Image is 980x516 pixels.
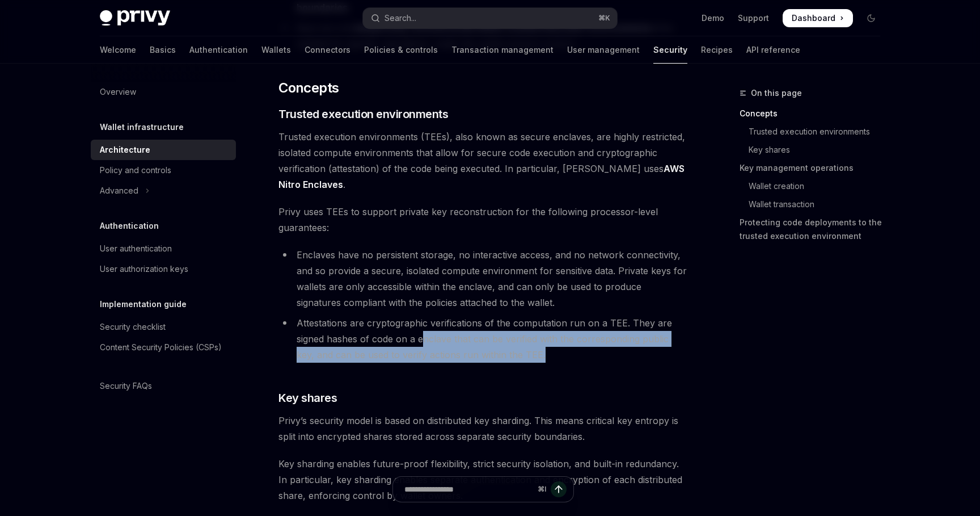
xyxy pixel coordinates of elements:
[740,195,889,213] a: Wallet transaction
[100,320,166,334] div: Security checklist
[189,36,248,64] a: Authentication
[100,10,170,26] img: dark logo
[738,12,769,24] a: Support
[653,36,687,64] a: Security
[278,79,339,97] span: Concepts
[551,481,567,497] button: Send message
[91,160,236,181] a: Policy and controls
[100,184,138,198] div: Advanced
[751,86,802,100] span: On this page
[100,85,136,99] div: Overview
[91,238,236,259] a: User authentication
[100,262,188,276] div: User authorization keys
[385,11,416,25] div: Search...
[100,341,222,354] div: Content Security Policies (CSPs)
[278,413,687,444] span: Privy’s security model is based on distributed key sharding. This means critical key entropy is s...
[91,82,236,102] a: Overview
[404,477,533,502] input: Ask a question...
[792,12,835,24] span: Dashboard
[702,12,724,24] a: Demo
[740,213,889,245] a: Protecting code deployments to the trusted execution environment
[567,36,640,64] a: User management
[740,159,889,177] a: Key management operations
[91,181,236,201] button: Toggle Advanced section
[100,219,159,233] h5: Authentication
[100,163,171,177] div: Policy and controls
[740,177,889,195] a: Wallet creation
[701,36,733,64] a: Recipes
[261,36,291,64] a: Wallets
[451,36,554,64] a: Transaction management
[100,120,184,134] h5: Wallet infrastructure
[278,106,448,122] span: Trusted execution environments
[740,141,889,159] a: Key shares
[363,8,617,28] button: Open search
[862,9,880,27] button: Toggle dark mode
[278,456,687,504] span: Key sharding enables future-proof flexibility, strict security isolation, and built-in redundancy...
[740,123,889,141] a: Trusted execution environments
[91,259,236,279] a: User authorization keys
[91,140,236,160] a: Architecture
[100,36,136,64] a: Welcome
[278,247,687,311] li: Enclaves have no persistent storage, no interactive access, and no network connectivity, and so p...
[598,14,610,23] span: ⌘ K
[100,242,172,255] div: User authentication
[364,36,438,64] a: Policies & controls
[91,376,236,396] a: Security FAQs
[150,36,176,64] a: Basics
[783,9,853,27] a: Dashboard
[100,379,152,393] div: Security FAQs
[278,315,687,363] li: Attestations are cryptographic verifications of the computation run on a TEE. They are signed has...
[278,204,687,236] span: Privy uses TEEs to support private key reconstruction for the following processor-level guarantees:
[746,36,800,64] a: API reference
[278,129,687,192] span: Trusted execution environments (TEEs), also known as secure enclaves, are highly restricted, isol...
[91,337,236,358] a: Content Security Policies (CSPs)
[305,36,350,64] a: Connectors
[278,390,337,406] span: Key shares
[100,143,150,157] div: Architecture
[100,297,187,311] h5: Implementation guide
[91,317,236,337] a: Security checklist
[740,104,889,123] a: Concepts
